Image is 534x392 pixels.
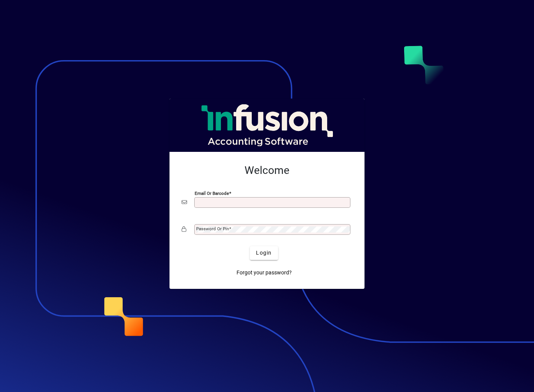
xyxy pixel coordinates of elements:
[250,246,278,260] button: Login
[182,164,352,177] h2: Welcome
[256,249,272,257] span: Login
[196,226,229,231] mat-label: Password or Pin
[195,190,229,196] mat-label: Email or Barcode
[237,269,292,277] span: Forgot your password?
[233,266,295,280] a: Forgot your password?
